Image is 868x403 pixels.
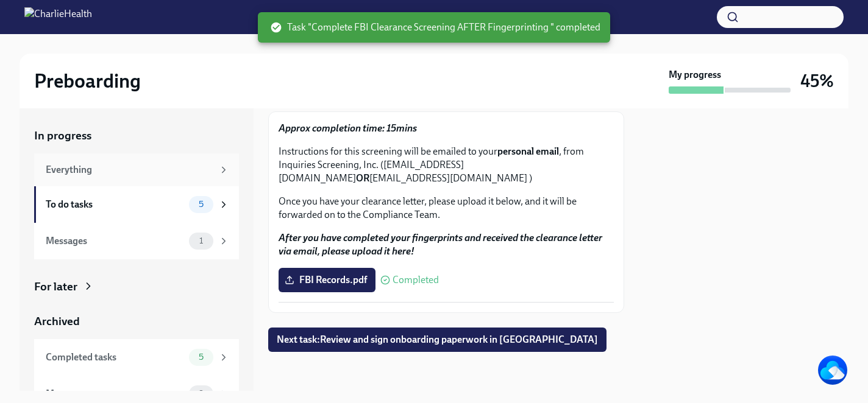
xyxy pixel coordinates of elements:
[24,7,92,27] img: CharlieHealth
[46,198,184,211] div: To do tasks
[287,274,367,286] span: FBI Records.pdf
[34,128,239,144] a: In progress
[279,122,417,134] strong: Approx completion time: 15mins
[46,234,184,248] div: Messages
[192,236,210,245] span: 1
[270,21,600,34] span: Task "Complete FBI Clearance Screening AFTER Fingerprinting " completed
[277,334,598,346] span: Next task : Review and sign onboarding paperwork in [GEOGRAPHIC_DATA]
[34,279,239,295] a: For later
[34,186,239,223] a: To do tasks5
[46,351,184,364] div: Completed tasks
[191,352,211,362] span: 5
[669,68,721,82] strong: My progress
[800,70,834,92] h3: 45%
[34,69,141,93] h2: Preboarding
[279,268,375,292] label: FBI Records.pdf
[268,328,607,352] button: Next task:Review and sign onboarding paperwork in [GEOGRAPHIC_DATA]
[34,153,239,186] a: Everything
[191,389,212,398] span: 0
[46,163,213,177] div: Everything
[279,195,614,222] p: Once you have your clearance letter, please upload it below, and it will be forwarded on to the C...
[34,279,77,295] div: For later
[497,145,559,157] strong: personal email
[393,275,439,285] span: Completed
[34,223,239,259] a: Messages1
[356,172,369,184] strong: OR
[34,339,239,376] a: Completed tasks5
[191,200,211,209] span: 5
[46,387,184,401] div: Messages
[279,145,614,185] p: Instructions for this screening will be emailed to your , from Inquiries Screening, Inc. ([EMAIL_...
[279,232,602,257] strong: After you have completed your fingerprints and received the clearance letter via email, please up...
[34,314,239,329] a: Archived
